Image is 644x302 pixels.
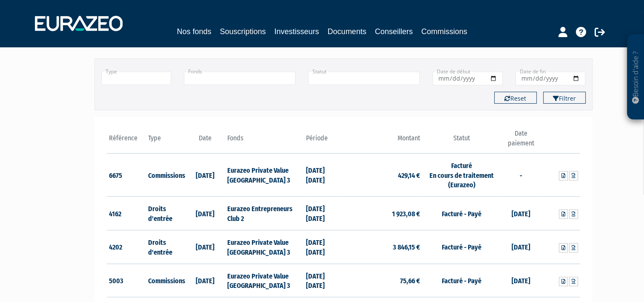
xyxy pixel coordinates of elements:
td: [DATE] [186,197,225,230]
th: Date paiement [501,129,541,153]
td: [DATE] [501,264,541,297]
a: Commissions [421,26,467,39]
td: 6675 [107,153,146,197]
a: Documents [328,26,366,38]
th: Montant [343,129,422,153]
td: Facturé - Payé [422,264,501,297]
td: 429,14 € [343,153,422,197]
p: Besoin d'aide ? [631,39,641,116]
td: 4162 [107,197,146,230]
td: [DATE] [DATE] [304,197,343,230]
td: [DATE] [186,153,225,197]
button: Reset [494,92,537,104]
td: 3 846,15 € [343,230,422,264]
td: Eurazeo Private Value [GEOGRAPHIC_DATA] 3 [225,153,303,197]
a: Nos fonds [177,26,211,38]
td: [DATE] [501,197,541,230]
td: Commissions [146,264,186,297]
td: Commissions [146,153,186,197]
td: - [501,153,541,197]
th: Statut [422,129,501,153]
td: 5003 [107,264,146,297]
td: 75,66 € [343,264,422,297]
td: [DATE] [DATE] [304,230,343,264]
a: Souscriptions [220,26,266,38]
td: [DATE] [DATE] [304,264,343,297]
button: Filtrer [543,92,586,104]
td: [DATE] [DATE] [304,153,343,197]
img: 1732889491-logotype_eurazeo_blanc_rvb.png [35,16,123,31]
td: Droits d'entrée [146,197,186,230]
th: Période [304,129,343,153]
td: [DATE] [186,264,225,297]
td: Eurazeo Private Value [GEOGRAPHIC_DATA] 3 [225,264,303,297]
td: 1 923,08 € [343,197,422,230]
th: Date [186,129,225,153]
a: Investisseurs [274,26,319,38]
td: 4202 [107,230,146,264]
td: Facturé - Payé [422,197,501,230]
td: Facturé - Payé [422,230,501,264]
th: Fonds [225,129,303,153]
td: Droits d'entrée [146,230,186,264]
th: Type [146,129,186,153]
td: [DATE] [501,230,541,264]
td: Eurazeo Entrepreneurs Club 2 [225,197,303,230]
td: Facturé En cours de traitement (Eurazeo) [422,153,501,197]
a: Conseillers [375,26,413,38]
th: Référence [107,129,146,153]
td: [DATE] [186,230,225,264]
td: Eurazeo Private Value [GEOGRAPHIC_DATA] 3 [225,230,303,264]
